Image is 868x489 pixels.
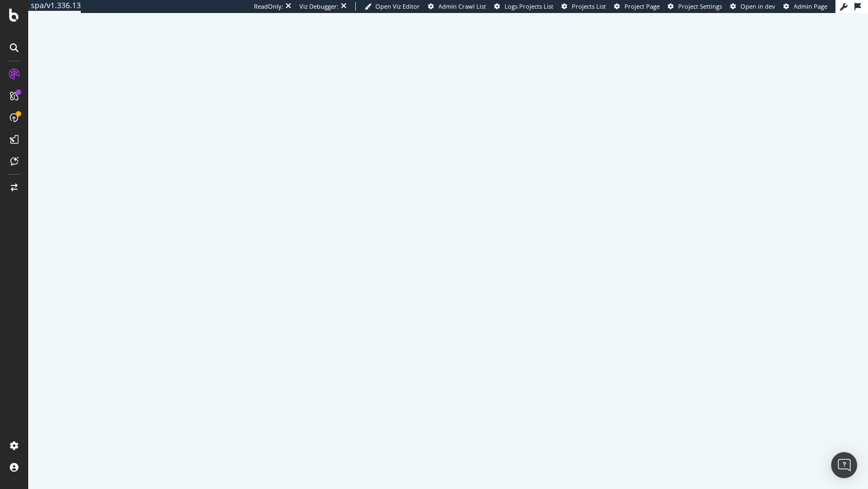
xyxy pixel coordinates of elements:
a: Projects List [561,2,606,11]
span: Open Viz Editor [375,2,420,10]
span: Admin Page [794,2,827,10]
a: Open Viz Editor [365,2,420,11]
span: Project Page [624,2,660,10]
a: Project Settings [668,2,722,11]
div: Viz Debugger: [299,2,339,11]
span: Logs Projects List [505,2,553,10]
span: Projects List [572,2,606,10]
div: Open Intercom Messenger [831,452,857,478]
span: Project Settings [678,2,722,10]
span: Open in dev [741,2,775,10]
a: Logs Projects List [494,2,553,11]
a: Project Page [614,2,660,11]
a: Admin Page [783,2,827,11]
span: Admin Crawl List [438,2,486,10]
a: Open in dev [730,2,775,11]
div: ReadOnly: [254,2,283,11]
a: Admin Crawl List [428,2,486,11]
